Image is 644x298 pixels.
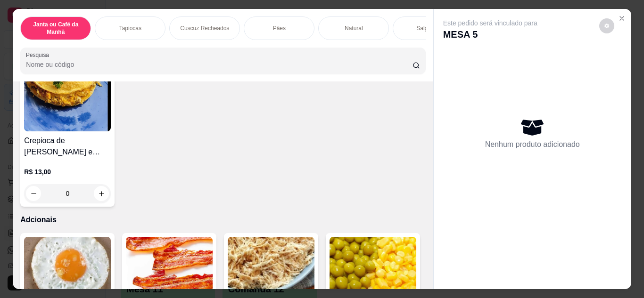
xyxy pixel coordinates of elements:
[485,139,580,150] p: Nenhum produto adicionado
[614,11,629,26] button: Close
[180,24,229,32] p: Cuscuz Recheados
[443,18,537,28] p: Este pedido será vinculado para
[24,72,111,131] img: product-image
[345,24,363,32] p: Natural
[24,237,111,296] img: product-image
[330,237,416,296] img: product-image
[24,135,111,158] h4: Crepioca de [PERSON_NAME] e [PERSON_NAME]
[416,24,440,32] p: Salgados
[126,237,213,296] img: product-image
[26,51,52,59] label: Pesquisa
[28,21,83,36] p: Janta ou Café da Manhã
[273,24,286,32] p: Pães
[443,28,537,41] p: MESA 5
[94,186,109,201] button: increase-product-quantity
[24,167,111,177] p: R$ 13,00
[228,237,314,296] img: product-image
[26,60,413,69] input: Pesquisa
[599,18,614,33] button: decrease-product-quantity
[119,24,141,32] p: Tapiocas
[26,186,41,201] button: decrease-product-quantity
[20,214,425,226] p: Adcionais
